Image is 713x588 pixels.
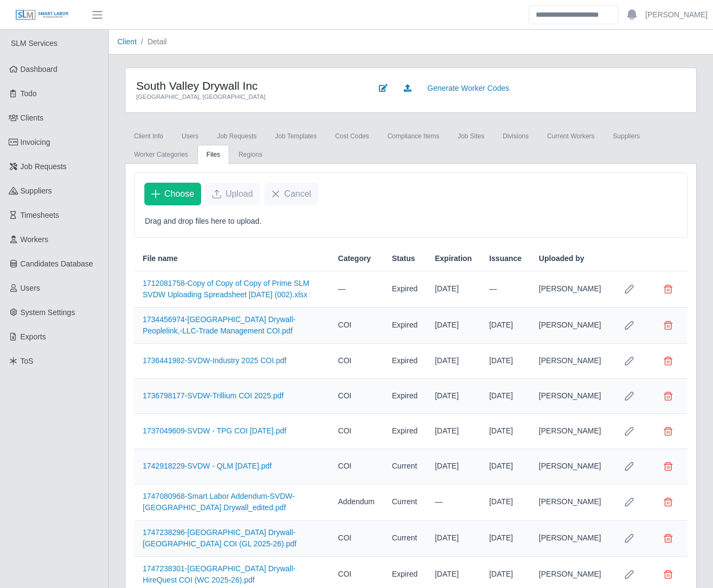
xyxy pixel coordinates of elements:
span: Todo [21,89,37,98]
td: [DATE] [481,414,530,449]
a: 1747238296-[GEOGRAPHIC_DATA] Drywall-[GEOGRAPHIC_DATA] COI (GL 2025-26).pdf [143,528,297,548]
button: Delete file [657,385,679,407]
a: Suppliers [604,126,649,146]
a: Divisions [494,126,538,146]
a: Compliance Items [378,126,449,146]
a: Client [117,37,137,46]
td: [DATE] [481,344,530,379]
td: [PERSON_NAME] [530,520,610,557]
span: Clients [21,113,44,122]
button: Row Edit [618,491,640,513]
button: Row Edit [618,564,640,585]
td: COI [329,308,383,344]
span: Uploaded by [539,253,584,264]
span: Candidates Database [21,259,94,268]
td: [DATE] [426,344,480,379]
a: Regions [229,145,271,164]
button: Cancel [264,183,318,205]
button: Row Edit [618,315,640,336]
td: Expired [383,271,426,308]
button: Row Edit [618,456,640,477]
span: Suppliers [21,186,52,195]
td: [DATE] [426,414,480,449]
td: COI [329,379,383,414]
img: SLM Logo [15,9,69,21]
a: 1747080968-Smart Labor Addendum-SVDW-[GEOGRAPHIC_DATA] Drywall_edited.pdf [143,492,295,512]
td: [DATE] [426,308,480,344]
td: Expired [383,308,426,344]
span: SLM Services [11,39,57,48]
button: Row Edit [618,385,640,407]
td: [PERSON_NAME] [530,344,610,379]
td: — [481,271,530,308]
div: [GEOGRAPHIC_DATA], [GEOGRAPHIC_DATA] [136,92,356,102]
button: Delete file [657,456,679,477]
td: [PERSON_NAME] [530,271,610,308]
td: — [426,484,480,520]
a: 1736798177-SVDW-Trillium COI 2025.pdf [143,391,284,400]
a: Client Info [125,126,172,146]
a: Worker Categories [125,145,197,164]
span: Users [21,284,41,292]
button: Delete file [657,420,679,442]
span: Cancel [284,188,311,201]
span: System Settings [21,308,75,317]
td: [DATE] [481,484,530,520]
span: Status [392,253,415,264]
button: Delete file [657,527,679,549]
td: Expired [383,414,426,449]
td: Current [383,449,426,484]
td: COI [329,449,383,484]
a: cost codes [326,126,378,146]
td: [PERSON_NAME] [530,379,610,414]
button: Row Edit [618,278,640,300]
td: — [329,271,383,308]
a: [PERSON_NAME] [645,9,708,21]
span: Upload [225,188,253,201]
span: File name [143,253,178,264]
td: [DATE] [426,379,480,414]
span: Issuance [489,253,522,264]
button: Delete file [657,564,679,585]
td: [DATE] [426,271,480,308]
a: Users [172,126,208,146]
td: COI [329,520,383,557]
span: Expiration [435,253,471,264]
td: [DATE] [426,449,480,484]
a: Job Templates [266,126,326,146]
td: [DATE] [481,379,530,414]
span: Job Requests [21,162,67,171]
a: 1736441982-SVDW-Industry 2025 COI.pdf [143,356,286,365]
p: Drag and drop files here to upload. [145,216,677,227]
a: Job Requests [208,126,265,146]
a: Generate Worker Codes [421,79,516,98]
a: 1712081758-Copy of Copy of Copy of Prime SLM SVDW Uploading Spreadsheet [DATE] (002).xlsx [143,279,309,299]
h4: South Valley Drywall Inc [136,79,356,92]
td: [DATE] [426,520,480,557]
a: Files [197,145,229,164]
button: Choose [144,183,201,205]
td: [DATE] [481,520,530,557]
td: Expired [383,344,426,379]
td: [PERSON_NAME] [530,484,610,520]
button: Delete file [657,278,679,300]
td: [PERSON_NAME] [530,308,610,344]
td: Addendum [329,484,383,520]
td: [PERSON_NAME] [530,414,610,449]
span: Dashboard [21,65,58,73]
span: Exports [21,332,46,341]
td: [PERSON_NAME] [530,449,610,484]
td: [DATE] [481,449,530,484]
a: 1737049609-SVDW - TPG COI [DATE].pdf [143,426,286,435]
input: Search [529,5,618,24]
a: 1742918229-SVDW - QLM [DATE].pdf [143,462,272,470]
button: Delete file [657,350,679,372]
span: Timesheets [21,211,59,219]
button: Row Edit [618,420,640,442]
td: [DATE] [481,308,530,344]
span: Invoicing [21,138,50,146]
button: Upload [205,183,260,205]
button: Delete file [657,491,679,513]
span: Workers [21,235,49,244]
a: Current Workers [538,126,604,146]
